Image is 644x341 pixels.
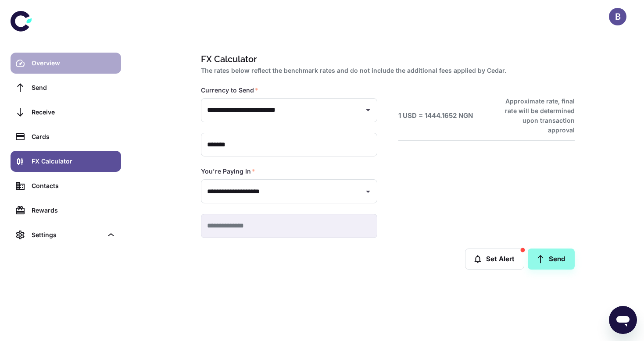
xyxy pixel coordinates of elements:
h1: FX Calculator [201,53,571,66]
h6: Approximate rate, final rate will be determined upon transaction approval [495,96,575,135]
div: Cards [32,132,116,142]
div: Receive [32,107,116,117]
a: Receive [11,102,121,123]
a: Send [11,77,121,98]
button: B [609,8,626,25]
div: Rewards [32,206,116,215]
a: Send [528,249,575,270]
a: Overview [11,53,121,74]
button: Open [362,185,374,198]
button: Open [362,104,374,116]
iframe: Button to launch messaging window, conversation in progress [609,306,637,334]
div: Overview [32,58,116,68]
div: FX Calculator [32,156,116,166]
div: Send [32,83,116,92]
label: Currency to Send [201,86,258,95]
a: Cards [11,126,121,147]
button: Set Alert [465,249,524,270]
div: Settings [11,224,121,245]
div: Contacts [32,181,116,191]
div: Settings [32,230,103,240]
h6: 1 USD = 1444.1652 NGN [398,111,473,121]
label: You're Paying In [201,167,255,176]
a: Rewards [11,200,121,221]
a: Contacts [11,175,121,196]
a: FX Calculator [11,151,121,172]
